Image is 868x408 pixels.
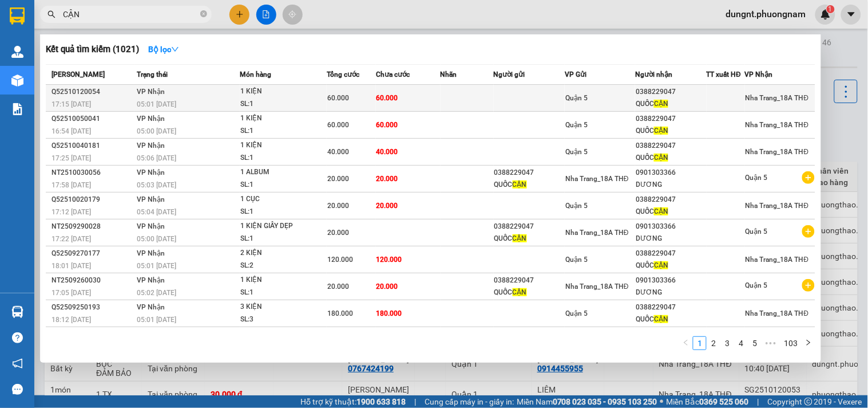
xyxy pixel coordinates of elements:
[654,100,668,108] span: CẬN
[137,168,165,176] span: VP Nhận
[240,206,326,218] div: SL: 1
[240,301,326,313] div: 3 KIỆN
[636,152,706,164] div: QUỐC
[636,179,706,191] div: DƯƠNG
[51,154,91,162] span: 17:25 [DATE]
[636,98,706,110] div: QUỐC
[654,207,668,215] span: CẬN
[565,70,586,79] span: VP Gửi
[720,336,734,350] li: 3
[51,262,91,270] span: 18:01 [DATE]
[654,261,668,269] span: CẬN
[376,94,398,102] span: 60.000
[51,248,134,260] div: Q52509270177
[11,46,23,58] img: warehouse-icon
[137,303,165,311] span: VP Nhận
[654,127,668,135] span: CẬN
[565,202,588,210] span: Quận 5
[327,202,349,210] span: 20.000
[679,336,693,350] button: left
[683,339,689,346] span: left
[494,70,525,79] span: Người gửi
[51,208,91,216] span: 17:12 [DATE]
[327,283,349,291] span: 20.000
[636,233,706,245] div: DƯƠNG
[748,337,761,350] a: 5
[802,279,815,292] span: plus-circle
[494,274,564,287] div: 0388229047
[137,88,165,96] span: VP Nhận
[636,260,706,272] div: QUỐC
[636,86,706,98] div: 0388229047
[693,337,706,350] a: 1
[171,45,179,53] span: down
[148,45,179,54] strong: Bộ lọc
[494,167,564,179] div: 0388229047
[745,70,773,79] span: VP Nhận
[734,336,748,350] li: 4
[327,229,349,237] span: 20.000
[10,7,25,25] img: logo-vxr
[376,70,410,79] span: Chưa cước
[240,139,326,152] div: 1 KIỆN
[802,171,815,184] span: plus-circle
[565,256,588,264] span: Quận 5
[51,70,105,79] span: [PERSON_NAME]
[376,148,398,156] span: 40.000
[51,140,134,152] div: Q52510040181
[240,287,326,299] div: SL: 1
[240,85,326,98] div: 1 KIỆN
[636,248,706,260] div: 0388229047
[240,274,326,287] div: 1 KIỆN
[746,174,768,182] span: Quận 5
[636,328,706,340] div: 0901303366
[12,384,23,395] span: message
[240,233,326,245] div: SL: 1
[12,332,23,343] span: question-circle
[137,181,177,189] span: 05:03 [DATE]
[635,70,672,79] span: Người nhận
[137,289,177,297] span: 05:02 [DATE]
[762,336,780,350] li: Next 5 Pages
[636,167,706,179] div: 0901303366
[565,148,588,156] span: Quận 5
[240,179,326,191] div: SL: 1
[51,289,91,297] span: 17:05 [DATE]
[240,166,326,179] div: 1 ALBUM
[327,175,349,183] span: 20.000
[137,115,165,123] span: VP Nhận
[746,227,768,236] span: Quận 5
[636,125,706,137] div: QUỐC
[137,235,177,243] span: 05:00 [DATE]
[11,306,23,318] img: warehouse-icon
[636,140,706,152] div: 0388229047
[636,206,706,218] div: QUỐC
[376,283,398,291] span: 20.000
[376,202,398,210] span: 20.000
[63,8,198,21] input: Tìm tên, số ĐT hoặc mã đơn
[746,256,809,264] span: Nha Trang_18A THĐ
[748,336,762,350] li: 5
[565,229,629,237] span: Nha Trang_18A THĐ
[240,70,271,79] span: Món hàng
[12,358,23,369] span: notification
[137,316,177,324] span: 05:01 [DATE]
[565,175,629,183] span: Nha Trang_18A THĐ
[636,194,706,206] div: 0388229047
[707,337,720,350] a: 2
[137,222,165,230] span: VP Nhận
[565,94,588,102] span: Quận 5
[802,336,815,350] li: Next Page
[693,336,707,350] li: 1
[137,100,177,108] span: 05:01 [DATE]
[735,337,747,350] a: 4
[240,328,326,340] div: 2K DẸP
[654,154,668,162] span: CẬN
[240,98,326,111] div: SL: 1
[240,125,326,138] div: SL: 1
[51,221,134,233] div: NT2509290028
[802,336,815,350] button: right
[494,287,564,299] div: QUỐC
[636,113,706,125] div: 0388229047
[240,193,326,206] div: 1 CỤC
